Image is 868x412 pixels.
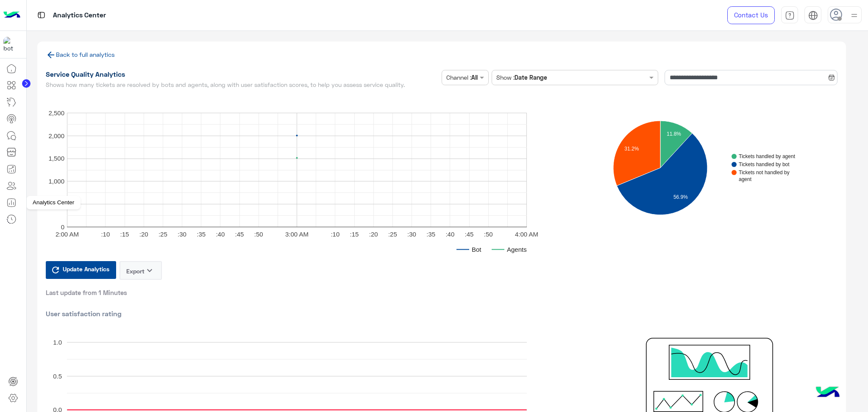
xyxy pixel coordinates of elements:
text: Agents [507,245,527,253]
text: :15 [350,230,359,237]
text: 4:00 AM [515,230,538,237]
text: 2,000 [48,132,64,139]
button: Update Analytics [46,261,116,279]
img: 1403182699927242 [3,37,19,52]
svg: A chart. [46,92,582,261]
text: :20 [369,230,378,237]
text: agent [739,176,752,182]
text: :45 [235,230,244,237]
text: :45 [465,230,473,237]
div: Analytics Center [26,196,81,209]
img: tab [785,11,795,20]
span: Update Analytics [61,263,111,275]
p: Analytics Center [53,10,106,21]
text: :10 [101,230,110,237]
text: 2,500 [48,109,64,116]
text: :35 [197,230,206,237]
h5: Shows how many tickets are resolved by bots and agents, along with user satisfaction scores, to h... [46,81,439,88]
i: keyboard_arrow_down [145,265,155,276]
img: tab [36,10,47,20]
text: Tickets not handled by [739,170,790,175]
img: profile [849,10,860,21]
a: Back to full analytics [46,51,115,58]
text: 31.2% [624,145,639,151]
a: Contact Us [727,6,775,24]
svg: A chart. [576,92,823,244]
text: :50 [254,230,263,237]
text: Tickets handled by bot [739,161,790,167]
button: Exportkeyboard_arrow_down [120,261,162,280]
text: :20 [139,230,148,237]
text: Bot [472,245,481,253]
text: :40 [445,230,454,237]
text: 2:00 AM [55,230,78,237]
span: Last update from 1 Minutes [46,288,127,297]
text: :30 [407,230,416,237]
text: :40 [216,230,225,237]
text: 56.9% [673,194,688,200]
img: Logo [3,6,20,24]
text: 0.5 [53,373,62,380]
text: :15 [120,230,129,237]
text: 1.0 [53,339,62,346]
text: 0 [61,223,64,230]
h1: Service Quality Analytics [46,70,439,78]
img: tab [808,11,818,20]
img: hulul-logo.png [813,378,843,408]
text: :50 [484,230,492,237]
text: :25 [158,230,167,237]
text: 1,500 [48,155,64,162]
text: :35 [426,230,435,237]
text: :30 [178,230,186,237]
text: 3:00 AM [285,230,308,237]
text: :10 [331,230,339,237]
text: 11.8% [667,131,681,136]
text: Tickets handled by agent [739,153,796,159]
a: tab [781,6,798,24]
text: :25 [388,230,397,237]
h2: User satisfaction rating [46,309,837,318]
